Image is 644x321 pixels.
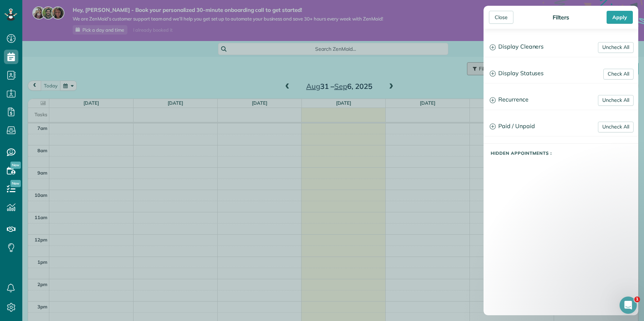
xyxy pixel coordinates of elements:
a: Paid / Unpaid [484,117,638,136]
iframe: Intercom live chat [620,297,637,314]
span: New [10,180,21,187]
span: 1 [634,297,640,302]
div: Filters [550,14,571,21]
a: Recurrence [484,91,638,109]
div: Apply [607,11,633,24]
a: Check All [603,69,634,80]
a: Display Cleaners [484,38,638,56]
p: Message from Alexandre, sent 18h ago [31,28,124,34]
span: New [10,162,21,169]
div: Close [489,11,513,24]
div: message notification from Alexandre, 18h ago. Alex here! I developed the software you're currentl... [11,15,133,39]
a: Uncheck All [598,95,634,106]
p: [PERSON_NAME] here! I developed the software you're currently trialing (though I have help now!) ... [31,21,124,28]
h5: Hidden Appointments : [491,151,638,155]
a: Display Statuses [484,64,638,83]
a: Uncheck All [598,42,634,53]
img: Profile image for Alexandre [16,22,28,33]
a: Uncheck All [598,122,634,132]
